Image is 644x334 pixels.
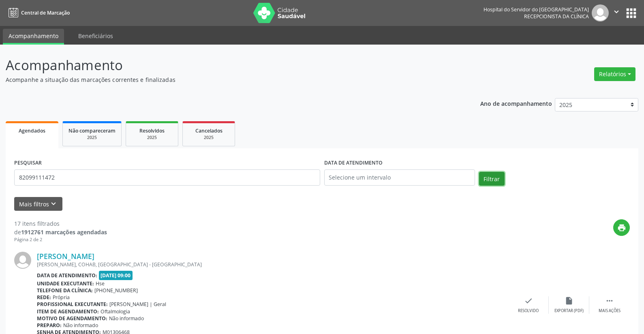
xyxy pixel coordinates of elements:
[99,271,133,280] span: [DATE] 09:00
[63,322,98,329] span: Não informado
[324,157,383,169] label: DATA DE ATENDIMENTO
[480,98,552,108] p: Ano de acompanhamento
[524,296,533,305] i: check
[14,169,320,186] input: Nome, código do beneficiário ou CPF
[37,287,93,294] b: Telefone da clínica:
[37,280,94,287] b: Unidade executante:
[6,6,70,19] a: Central de Marcação
[524,13,589,20] span: Recepcionista da clínica
[609,4,624,21] button: 
[14,236,107,243] div: Página 2 de 2
[518,308,539,314] div: Resolvido
[37,272,97,279] b: Data de atendimento:
[324,169,475,186] input: Selecione um intervalo
[479,172,505,186] button: Filtrar
[53,294,70,301] span: Própria
[605,296,614,305] i: 
[37,252,94,261] a: [PERSON_NAME]
[14,252,31,269] img: img
[139,127,165,134] span: Resolvidos
[594,67,635,81] button: Relatórios
[68,135,116,141] div: 2025
[96,280,105,287] span: Hse
[21,228,107,236] strong: 1912761 marcações agendadas
[14,228,107,236] div: de
[73,29,119,43] a: Beneficiários
[599,308,620,314] div: Mais ações
[14,219,107,228] div: 17 itens filtrados
[68,127,116,134] span: Não compareceram
[37,308,99,315] b: Item de agendamento:
[37,301,108,308] b: Profissional executante:
[109,315,144,322] span: Não informado
[19,127,45,134] span: Agendados
[592,4,609,21] img: img
[37,261,508,268] div: [PERSON_NAME], COHAB, [GEOGRAPHIC_DATA] - [GEOGRAPHIC_DATA]
[612,7,621,16] i: 
[565,296,573,305] i: insert_drive_file
[37,322,62,329] b: Preparo:
[37,294,51,301] b: Rede:
[6,55,449,75] p: Acompanhamento
[21,9,70,16] span: Central de Marcação
[484,6,589,13] div: Hospital do Servidor do [GEOGRAPHIC_DATA]
[101,308,130,315] span: Oftalmologia
[554,308,584,314] div: Exportar (PDF)
[188,135,229,141] div: 2025
[37,315,107,322] b: Motivo de agendamento:
[624,6,638,20] button: apps
[6,75,449,84] p: Acompanhe a situação das marcações correntes e finalizadas
[613,219,630,236] button: print
[195,127,223,134] span: Cancelados
[3,29,64,45] a: Acompanhamento
[94,287,138,294] span: [PHONE_NUMBER]
[617,223,626,232] i: print
[109,301,166,308] span: [PERSON_NAME] | Geral
[49,199,58,208] i: keyboard_arrow_down
[14,197,62,211] button: Mais filtroskeyboard_arrow_down
[14,157,42,169] label: PESQUISAR
[132,135,172,141] div: 2025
